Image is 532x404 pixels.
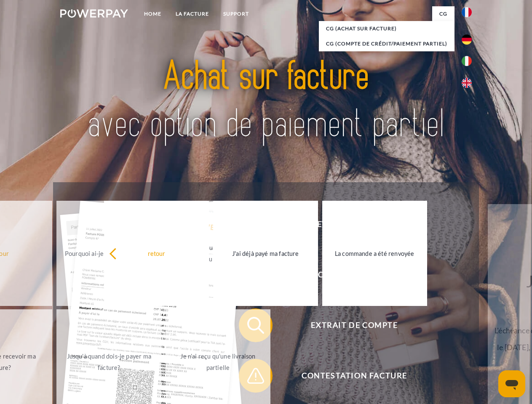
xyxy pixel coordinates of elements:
[216,6,256,21] a: Support
[462,56,472,66] img: it
[462,78,472,88] img: en
[239,359,458,393] button: Contestation Facture
[168,6,216,21] a: LA FACTURE
[60,9,128,18] img: logo-powerpay-white.svg
[61,351,156,373] div: Jusqu'à quand dois-je payer ma facture?
[432,6,454,21] a: CG
[462,35,472,45] img: de
[251,308,457,342] span: Extrait de compte
[462,7,472,17] img: fr
[80,40,452,161] img: title-powerpay_fr.svg
[109,247,204,259] div: retour
[327,247,422,259] div: La commande a été renvoyée
[498,370,525,397] iframe: Bouton de lancement de la fenêtre de messagerie
[137,6,168,21] a: Home
[61,247,156,259] div: Pourquoi ai-je reçu une facture?
[171,351,265,373] div: Je n'ai reçu qu'une livraison partielle
[319,21,454,36] a: CG (achat sur facture)
[319,36,454,51] a: CG (Compte de crédit/paiement partiel)
[251,359,457,393] span: Contestation Facture
[218,247,313,259] div: J'ai déjà payé ma facture
[239,308,458,342] button: Extrait de compte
